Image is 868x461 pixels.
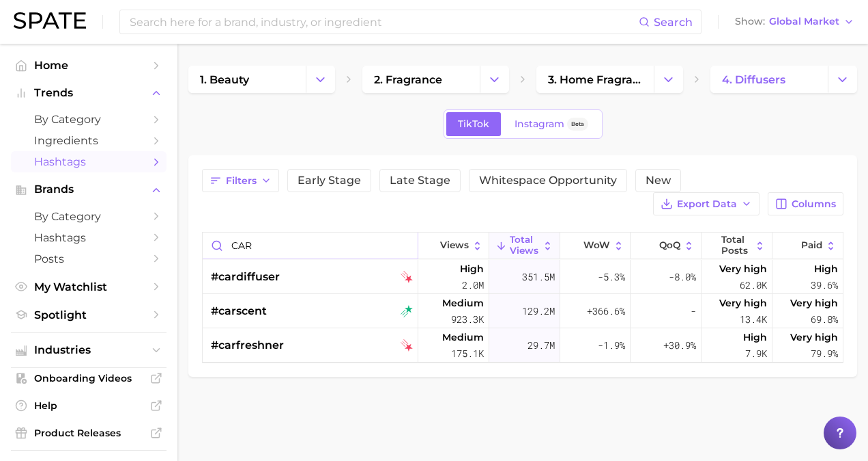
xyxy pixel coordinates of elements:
span: 29.7m [527,337,555,354]
a: Onboarding Videos [11,368,167,388]
span: 1. beauty [200,73,249,86]
span: Hashtags [34,155,143,168]
a: TikTok [446,112,501,136]
a: My Watchlist [11,276,167,298]
span: - [691,303,696,319]
span: #carfreshner [211,337,284,354]
button: Industries [11,340,167,360]
span: -8.0% [669,269,696,285]
a: 1. beauty [188,66,306,93]
span: Medium [442,295,484,311]
span: #carscent [211,303,267,319]
button: Change Category [480,66,509,93]
button: QoQ [631,233,701,259]
a: Spotlight [11,304,167,326]
span: High [460,261,484,277]
span: 923.3k [451,311,484,328]
a: 3. home fragrance [536,66,654,93]
span: 39.6% [811,277,838,293]
a: Ingredients [11,130,167,151]
img: tiktok falling star [401,339,413,352]
span: Total Posts [721,235,751,256]
span: Filters [226,175,257,187]
a: 4. diffusers [710,66,828,93]
span: 175.1k [451,345,484,362]
span: Home [34,59,143,72]
span: Industries [34,344,143,356]
span: QoQ [659,240,680,251]
button: Views [418,233,489,259]
span: Late Stage [390,175,450,186]
span: 2. fragrance [374,73,442,86]
button: #carfreshnertiktok falling starMedium175.1k29.7m-1.9%+30.9%High7.9kVery high79.9% [203,328,843,363]
span: Very high [719,295,767,311]
span: Onboarding Videos [34,372,143,384]
span: Paid [801,240,822,251]
span: 3. home fragrance [548,73,642,86]
span: Instagram [515,118,564,130]
a: Hashtags [11,151,167,172]
span: High [743,329,767,345]
a: by Category [11,109,167,130]
span: New [646,175,671,186]
button: #cardiffusertiktok falling starHigh2.0m351.5m-5.3%-8.0%Very high62.0kHigh39.6% [203,260,843,294]
span: 79.9% [811,345,838,362]
span: Brands [34,183,143,196]
button: #carscenttiktok rising starMedium923.3k129.2m+366.6%-Very high13.4kVery high69.8% [203,294,843,328]
a: 2. fragrance [362,66,480,93]
button: Change Category [828,66,857,93]
span: -5.3% [598,269,625,285]
span: High [814,261,838,277]
a: Home [11,55,167,76]
span: Very high [790,295,838,311]
span: Help [34,399,143,412]
span: by Category [34,113,143,126]
input: Search in diffusers [203,233,418,259]
span: Very high [790,329,838,345]
a: by Category [11,206,167,227]
span: 13.4k [740,311,767,328]
span: +366.6% [587,303,625,319]
span: Total Views [510,235,540,256]
a: Product Releases [11,423,167,443]
span: Ingredients [34,134,143,147]
button: Change Category [306,66,335,93]
span: Trends [34,87,143,99]
span: Views [440,240,469,251]
span: Medium [442,329,484,345]
a: InstagramBeta [503,112,600,136]
span: Hashtags [34,231,143,244]
button: Total Posts [701,233,772,259]
a: Help [11,395,167,416]
img: SPATE [14,12,86,29]
span: TikTok [458,118,489,130]
span: Show [735,18,765,25]
button: ShowGlobal Market [732,13,858,31]
span: 7.9k [745,345,767,362]
span: Very high [719,261,767,277]
img: tiktok falling star [401,271,413,283]
span: Search [654,16,693,29]
span: Columns [792,198,836,210]
button: Columns [768,192,843,215]
span: +30.9% [663,337,696,354]
a: Posts [11,248,167,269]
button: Change Category [654,66,683,93]
span: Global Market [769,18,839,25]
span: My Watchlist [34,280,143,293]
span: Product Releases [34,427,143,439]
button: Paid [772,233,843,259]
span: WoW [583,240,610,251]
span: 129.2m [522,303,555,319]
span: Whitespace Opportunity [479,175,617,186]
span: Early Stage [298,175,361,186]
span: 351.5m [522,269,555,285]
button: WoW [560,233,631,259]
button: Total Views [489,233,560,259]
button: Filters [202,169,279,192]
span: 4. diffusers [722,73,785,86]
span: 62.0k [740,277,767,293]
span: Spotlight [34,308,143,321]
img: tiktok rising star [401,305,413,317]
a: Hashtags [11,227,167,248]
